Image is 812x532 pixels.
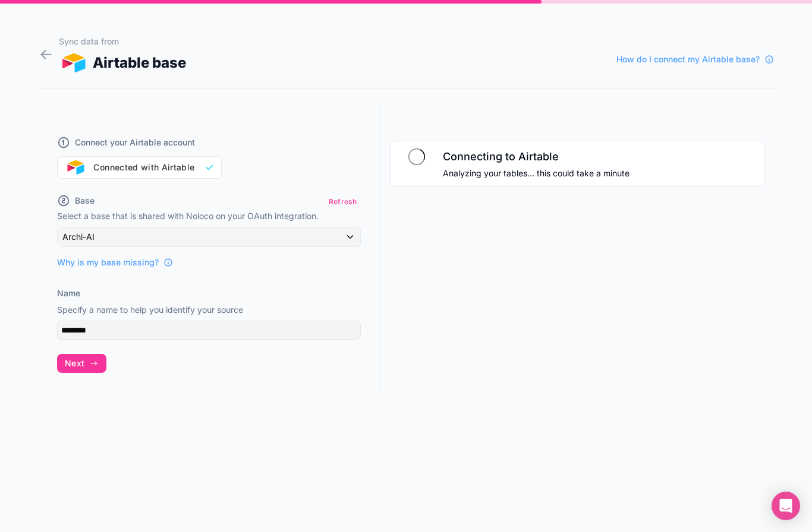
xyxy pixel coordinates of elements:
span: Connecting to Airtable [443,148,630,165]
h1: Sync data from [59,36,186,47]
span: Archi-AI [62,231,95,243]
span: Base [75,195,95,207]
span: Why is my base missing? [57,256,159,268]
span: Connect your Airtable account [75,137,195,148]
a: How do I connect my Airtable base? [616,53,774,65]
div: Open Intercom Messenger [772,492,800,520]
button: Next [57,354,106,373]
a: Why is my base missing? [57,256,173,268]
span: Next [65,358,84,369]
p: Select a base that is shared with Noloco on your OAuth integration. [57,210,361,222]
p: Specify a name to help you identify your source [57,304,361,316]
button: Refresh [325,193,361,210]
div: Airtable base [59,52,186,74]
img: AIRTABLE [59,53,88,72]
span: Analyzing your tables... this could take a minute [443,167,630,179]
label: Name [57,287,80,299]
span: How do I connect my Airtable base? [616,53,760,65]
button: Archi-AI [57,227,361,247]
